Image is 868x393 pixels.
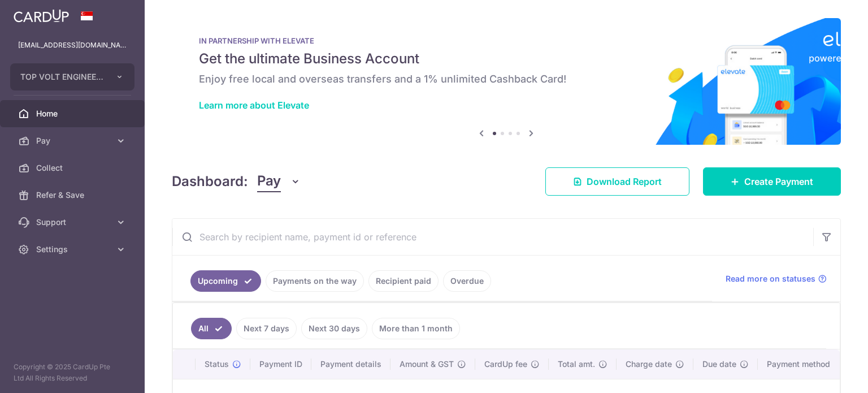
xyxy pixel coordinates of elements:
span: Amount & GST [400,359,454,370]
span: Collect [36,162,111,174]
a: All [191,318,232,339]
span: Download Report [587,175,662,188]
span: CardUp fee [484,359,527,370]
a: Read more on statuses [726,273,827,284]
span: Read more on statuses [726,273,815,284]
a: More than 1 month [372,318,460,339]
a: Upcoming [190,270,261,292]
th: Payment details [311,349,390,379]
span: Create Payment [744,175,813,188]
span: TOP VOLT ENGINEERING PTE. LTD. [20,71,104,83]
a: Create Payment [703,167,841,196]
h5: Get the ultimate Business Account [199,50,814,68]
h6: Enjoy free local and overseas transfers and a 1% unlimited Cashback Card! [199,72,814,86]
h4: Dashboard: [172,171,248,192]
p: IN PARTNERSHIP WITH ELEVATE [199,36,814,45]
span: Pay [257,171,281,192]
button: Pay [257,171,301,192]
span: Pay [36,135,111,146]
a: Recipient paid [368,270,439,292]
span: Home [36,108,111,119]
span: Status [205,359,229,370]
img: CardUp [14,9,69,23]
span: Settings [36,244,111,255]
th: Payment ID [250,349,311,379]
input: Search by recipient name, payment id or reference [172,219,813,255]
span: Refer & Save [36,189,111,201]
span: Support [36,217,111,228]
span: Due date [702,359,736,370]
a: Download Report [545,167,689,196]
img: Renovation banner [172,18,841,145]
p: [EMAIL_ADDRESS][DOMAIN_NAME] [18,40,127,51]
iframe: Opens a widget where you can find more information [796,359,857,387]
th: Payment method [758,349,844,379]
span: Total amt. [558,359,595,370]
a: Payments on the way [266,270,364,292]
span: Charge date [626,359,672,370]
a: Next 7 days [236,318,297,339]
button: TOP VOLT ENGINEERING PTE. LTD. [10,63,134,90]
a: Overdue [443,270,491,292]
a: Learn more about Elevate [199,100,309,111]
a: Next 30 days [301,318,367,339]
